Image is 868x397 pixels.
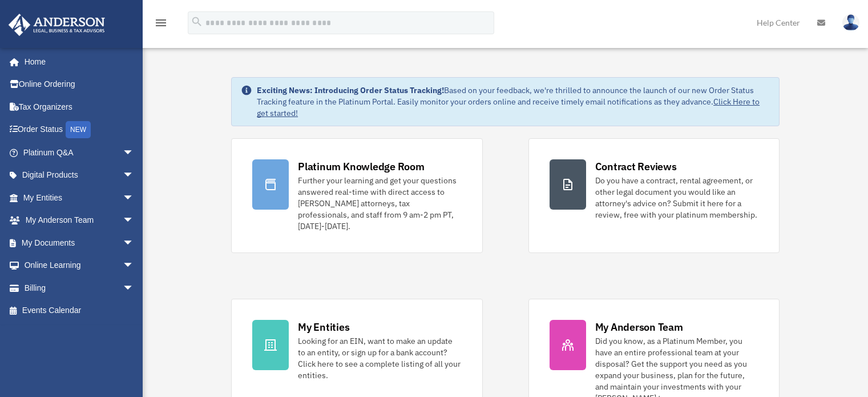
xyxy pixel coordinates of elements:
a: Billingarrow_drop_down [8,276,151,299]
div: Further your learning and get your questions answered real-time with direct access to [PERSON_NAM... [298,175,461,232]
div: Looking for an EIN, want to make an update to an entity, or sign up for a bank account? Click her... [298,335,461,381]
span: arrow_drop_down [123,186,146,210]
i: search [191,15,203,28]
div: Platinum Knowledge Room [298,159,425,174]
a: Platinum Q&Aarrow_drop_down [8,141,151,164]
div: My Anderson Team [595,320,683,334]
span: arrow_drop_down [123,164,146,187]
a: Contract Reviews Do you have a contract, rental agreement, or other legal document you would like... [528,138,780,253]
a: Home [8,50,146,73]
a: Events Calendar [8,299,151,322]
a: My Anderson Teamarrow_drop_down [8,209,151,232]
a: My Entitiesarrow_drop_down [8,186,151,209]
span: arrow_drop_down [123,276,146,300]
div: Contract Reviews [595,159,677,174]
a: Tax Organizers [8,95,151,118]
div: Based on your feedback, we're thrilled to announce the launch of our new Order Status Tracking fe... [257,85,770,119]
a: Order StatusNEW [8,118,151,142]
a: Digital Productsarrow_drop_down [8,164,151,187]
span: arrow_drop_down [123,141,146,165]
img: Anderson Advisors Platinum Portal [5,14,108,36]
div: My Entities [298,320,349,334]
i: menu [154,16,168,30]
a: Online Learningarrow_drop_down [8,254,151,277]
a: Online Ordering [8,73,151,96]
a: My Documentsarrow_drop_down [8,231,151,254]
span: arrow_drop_down [123,254,146,278]
a: menu [154,20,168,30]
img: User Pic [842,14,859,31]
a: Click Here to get started! [257,97,760,118]
span: arrow_drop_down [123,209,146,232]
div: Do you have a contract, rental agreement, or other legal document you would like an attorney's ad... [595,175,758,220]
strong: Exciting News: Introducing Order Status Tracking! [257,85,444,95]
a: Platinum Knowledge Room Further your learning and get your questions answered real-time with dire... [231,138,482,253]
span: arrow_drop_down [123,231,146,255]
div: NEW [66,121,91,138]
